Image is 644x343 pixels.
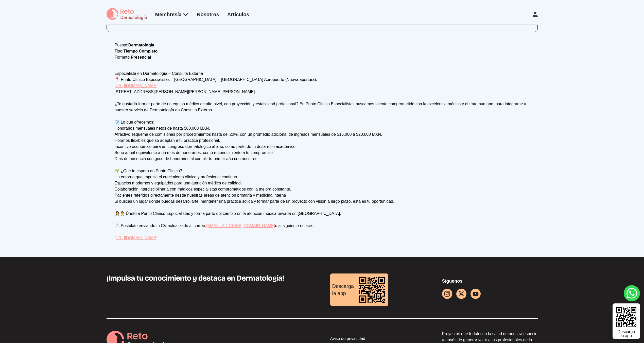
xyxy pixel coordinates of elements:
a: whatsapp button [624,285,640,301]
a: [URL][DOMAIN_NAME] [115,83,158,88]
p: Puesto: [115,42,530,48]
span: Dermatología [128,43,154,47]
a: [URL][DOMAIN_NAME] [115,236,158,240]
span: Tiempo Completo [123,49,158,53]
img: logo Reto dermatología [107,8,147,21]
a: youtube icon [471,289,481,299]
span: Presencial [131,55,151,59]
div: Membresía [155,11,189,18]
div: Descarga la app [330,281,356,299]
p: Formato: [115,54,530,60]
img: download reto dermatología qr [356,273,388,306]
a: instagram button [442,289,452,299]
div: Especialista en Dermatología – Consulta Externa 📍 Punto Clínico Especialistas – [GEOGRAPHIC_DATA]... [115,71,530,241]
a: Nosotros [197,12,219,17]
p: Tipo: [115,48,530,54]
a: facebook button [456,289,466,299]
p: Síguenos [442,278,538,285]
div: Descarga la app [618,330,635,338]
h3: ¡Impulsa tu conocimiento y destaca en Dermatología! [107,273,314,283]
a: Artículos [227,12,249,17]
a: [EMAIL_ADDRESS][DOMAIN_NAME] [206,224,275,228]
